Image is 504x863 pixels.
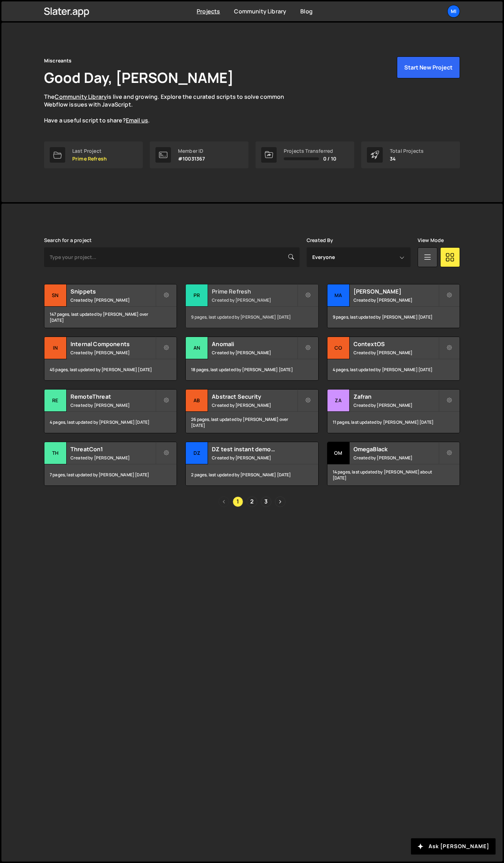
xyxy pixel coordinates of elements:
div: In [44,337,67,359]
small: Created by [PERSON_NAME] [212,455,297,461]
a: In Internal Components Created by [PERSON_NAME] 45 pages, last updated by [PERSON_NAME] [DATE] [44,337,177,381]
h2: ContextOS [354,340,438,348]
label: Search for a project [44,237,92,243]
div: Za [327,390,350,412]
a: Email us [126,116,148,124]
small: Created by [PERSON_NAME] [212,402,297,408]
small: Created by [PERSON_NAME] [70,455,155,461]
a: Ma [PERSON_NAME] Created by [PERSON_NAME] 9 pages, last updated by [PERSON_NAME] [DATE] [327,284,460,328]
div: Ab [186,390,208,412]
h1: Good Day, [PERSON_NAME] [44,68,234,87]
div: 147 pages, last updated by [PERSON_NAME] over [DATE] [44,307,177,328]
a: Om OmegaBlack Created by [PERSON_NAME] 14 pages, last updated by [PERSON_NAME] about [DATE] [327,442,460,486]
div: Pagination [44,496,460,507]
small: Created by [PERSON_NAME] [212,297,297,303]
div: Co [327,337,350,359]
h2: Anomali [212,340,297,348]
a: Next page [275,496,285,507]
h2: Snippets [70,288,155,295]
a: Mi [447,5,460,18]
h2: Internal Components [70,340,155,348]
small: Created by [PERSON_NAME] [354,455,438,461]
small: Created by [PERSON_NAME] [354,297,438,303]
a: Re RemoteThreat Created by [PERSON_NAME] 4 pages, last updated by [PERSON_NAME] [DATE] [44,389,177,433]
p: #10031367 [178,156,205,162]
div: Om [327,442,350,464]
div: 4 pages, last updated by [PERSON_NAME] [DATE] [44,412,177,433]
a: An Anomali Created by [PERSON_NAME] 18 pages, last updated by [PERSON_NAME] [DATE] [185,337,318,381]
h2: [PERSON_NAME] [354,288,438,295]
span: 0 / 10 [323,156,336,162]
h2: Abstract Security [212,393,297,400]
p: The is live and growing. Explore the curated scripts to solve common Webflow issues with JavaScri... [44,93,298,125]
div: 2 pages, last updated by [PERSON_NAME] [DATE] [186,464,318,485]
a: Community Library [234,7,286,15]
button: Start New Project [397,56,460,78]
a: DZ DZ test instant demo (delete later) Created by [PERSON_NAME] 2 pages, last updated by [PERSON_... [185,442,318,486]
small: Created by [PERSON_NAME] [354,350,438,356]
h2: DZ test instant demo (delete later) [212,445,297,453]
a: Community Library [55,93,107,101]
small: Created by [PERSON_NAME] [354,402,438,408]
a: Pr Prime Refresh Created by [PERSON_NAME] 9 pages, last updated by [PERSON_NAME] [DATE] [185,284,318,328]
div: Pr [186,284,208,307]
div: Ma [327,284,350,307]
a: Blog [300,7,313,15]
a: Ab Abstract Security Created by [PERSON_NAME] 26 pages, last updated by [PERSON_NAME] over [DATE] [185,389,318,433]
h2: OmegaBlack [354,445,438,453]
div: 14 pages, last updated by [PERSON_NAME] about [DATE] [327,464,460,485]
h2: ThreatCon1 [70,445,155,453]
small: Created by [PERSON_NAME] [70,297,155,303]
div: An [186,337,208,359]
small: Created by [PERSON_NAME] [70,402,155,408]
div: Member ID [178,148,205,154]
a: Th ThreatCon1 Created by [PERSON_NAME] 7 pages, last updated by [PERSON_NAME] [DATE] [44,442,177,486]
h2: RemoteThreat [70,393,155,400]
label: Created By [307,237,333,243]
h2: Prime Refresh [212,288,297,295]
div: 4 pages, last updated by [PERSON_NAME] [DATE] [327,359,460,380]
p: Prime Refresh [72,156,107,162]
div: 7 pages, last updated by [PERSON_NAME] [DATE] [44,464,177,485]
a: Last Project Prime Refresh [44,141,143,168]
a: Sn Snippets Created by [PERSON_NAME] 147 pages, last updated by [PERSON_NAME] over [DATE] [44,284,177,328]
div: 11 pages, last updated by [PERSON_NAME] [DATE] [327,412,460,433]
a: Za Zafran Created by [PERSON_NAME] 11 pages, last updated by [PERSON_NAME] [DATE] [327,389,460,433]
a: Projects [197,7,220,15]
div: Th [44,442,67,464]
small: Created by [PERSON_NAME] [212,350,297,356]
div: Total Projects [390,148,424,154]
div: Miscreants [44,56,72,65]
input: Type your project... [44,247,300,267]
div: Projects Transferred [284,148,336,154]
a: Page 2 [247,496,257,507]
div: 18 pages, last updated by [PERSON_NAME] [DATE] [186,359,318,380]
div: 26 pages, last updated by [PERSON_NAME] over [DATE] [186,412,318,433]
small: Created by [PERSON_NAME] [70,350,155,356]
div: 9 pages, last updated by [PERSON_NAME] [DATE] [186,307,318,328]
label: View Mode [418,237,444,243]
div: Last Project [72,148,107,154]
div: Sn [44,284,67,307]
a: Page 3 [261,496,271,507]
p: 34 [390,156,424,162]
button: Ask [PERSON_NAME] [411,838,496,855]
div: 45 pages, last updated by [PERSON_NAME] [DATE] [44,359,177,380]
h2: Zafran [354,393,438,400]
div: Re [44,390,67,412]
a: Co ContextOS Created by [PERSON_NAME] 4 pages, last updated by [PERSON_NAME] [DATE] [327,337,460,381]
div: DZ [186,442,208,464]
div: 9 pages, last updated by [PERSON_NAME] [DATE] [327,307,460,328]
